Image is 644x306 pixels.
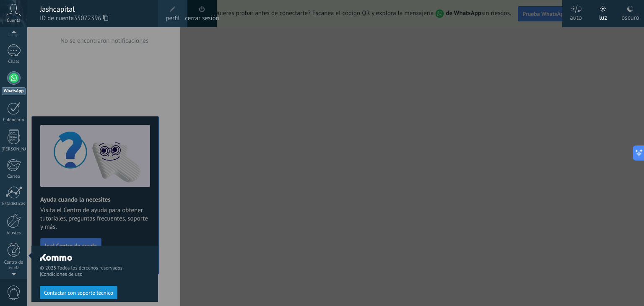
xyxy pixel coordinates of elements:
button: Contactar con soporte técnico [40,286,117,299]
font: Contactar con soporte técnico [44,289,113,296]
font: Cuenta [7,18,21,23]
font: Centro de ayuda [4,259,23,271]
font: 35072396 [74,14,101,22]
a: Condiciones de uso [41,271,83,277]
font: Calendario [3,117,24,123]
font: Correo [7,174,20,179]
a: cerrar sesión [185,14,219,23]
font: ID de cuenta [40,14,74,22]
font: © 2025 Todos los derechos reservados | [40,265,122,277]
font: perfil [166,14,179,22]
font: auto [570,14,582,22]
font: WhatsApp [4,88,24,94]
font: Chats [8,59,19,65]
a: Contactar con soporte técnico [40,289,117,296]
font: oscuro [621,14,639,22]
font: cerrar sesión [185,14,219,22]
font: [PERSON_NAME] [2,146,35,152]
font: Ajustes [7,230,21,236]
font: Estadísticas [2,201,25,207]
font: luz [599,14,607,22]
font: Jashcapital [40,4,75,14]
